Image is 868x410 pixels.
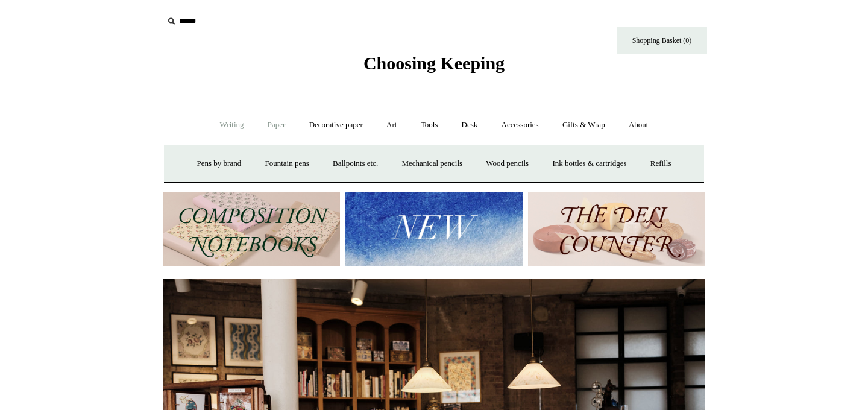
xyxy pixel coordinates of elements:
[209,109,255,141] a: Writing
[163,192,340,267] img: 202302 Composition ledgers.jpg__PID:69722ee6-fa44-49dd-a067-31375e5d54ec
[254,148,319,180] a: Fountain pens
[528,192,705,267] img: The Deli Counter
[618,109,659,141] a: About
[186,148,253,180] a: Pens by brand
[475,148,539,180] a: Wood pencils
[640,148,682,180] a: Refills
[363,53,505,73] span: Choosing Keeping
[298,109,374,141] a: Decorative paper
[322,148,389,180] a: Ballpoints etc.
[617,27,707,54] a: Shopping Basket (0)
[257,109,297,141] a: Paper
[376,109,407,141] a: Art
[491,109,550,141] a: Accessories
[410,109,449,141] a: Tools
[345,192,522,267] img: New.jpg__PID:f73bdf93-380a-4a35-bcfe-7823039498e1
[451,109,489,141] a: Desk
[363,63,505,71] a: Choosing Keeping
[541,148,637,180] a: Ink bottles & cartridges
[552,109,616,141] a: Gifts & Wrap
[391,148,473,180] a: Mechanical pencils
